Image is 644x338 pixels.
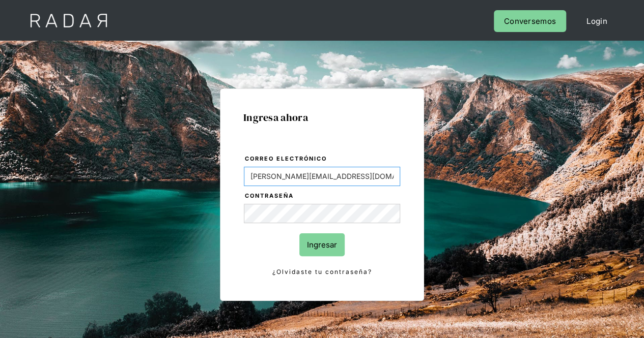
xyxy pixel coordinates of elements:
a: Conversemos [494,10,566,32]
label: Correo electrónico [245,154,400,164]
input: Ingresar [299,233,345,256]
a: ¿Olvidaste tu contraseña? [244,266,400,278]
a: Login [576,10,618,32]
label: Contraseña [245,191,400,201]
h1: Ingresa ahora [243,112,401,123]
input: bruce@wayne.com [244,167,400,186]
form: Login Form [243,153,401,278]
